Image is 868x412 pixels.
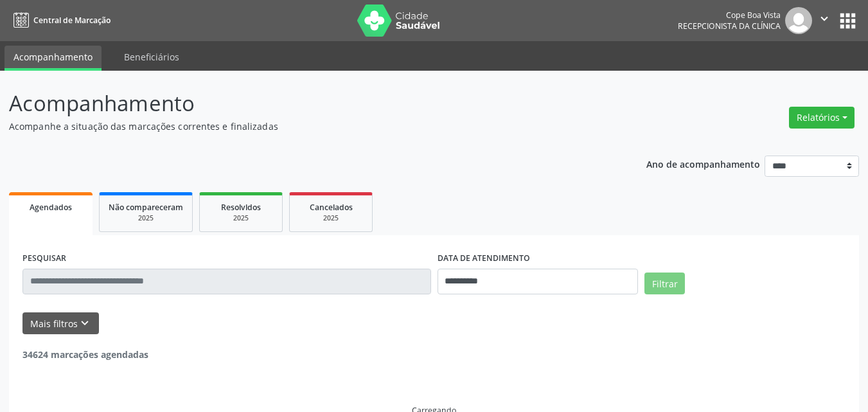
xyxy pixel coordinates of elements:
[646,156,760,172] p: Ano de acompanhamento
[30,202,72,213] span: Agendados
[22,249,66,269] label: PESQUISAR
[438,249,530,269] label: DATA DE ATENDIMENTO
[310,202,353,213] span: Cancelados
[817,12,831,26] i: 
[115,46,188,68] a: Beneficiários
[109,202,183,213] span: Não compareceram
[9,87,604,120] p: Acompanhamento
[785,7,812,34] img: img
[837,10,859,32] button: apps
[9,120,604,133] p: Acompanhe a situação das marcações correntes e finalizadas
[78,316,92,330] i: keyboard_arrow_down
[678,21,781,31] span: Recepcionista da clínica
[789,107,855,129] button: Relatórios
[209,213,273,223] div: 2025
[4,46,102,71] a: Acompanhamento
[221,202,261,213] span: Resolvidos
[812,7,837,34] button: 
[644,273,685,294] button: Filtrar
[299,213,363,223] div: 2025
[22,348,148,361] strong: 34624 marcações agendadas
[22,312,99,335] button: Mais filtroskeyboard_arrow_down
[33,15,111,26] span: Central de Marcação
[678,10,781,21] div: Cope Boa Vista
[9,10,111,31] a: Central de Marcação
[109,213,183,223] div: 2025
